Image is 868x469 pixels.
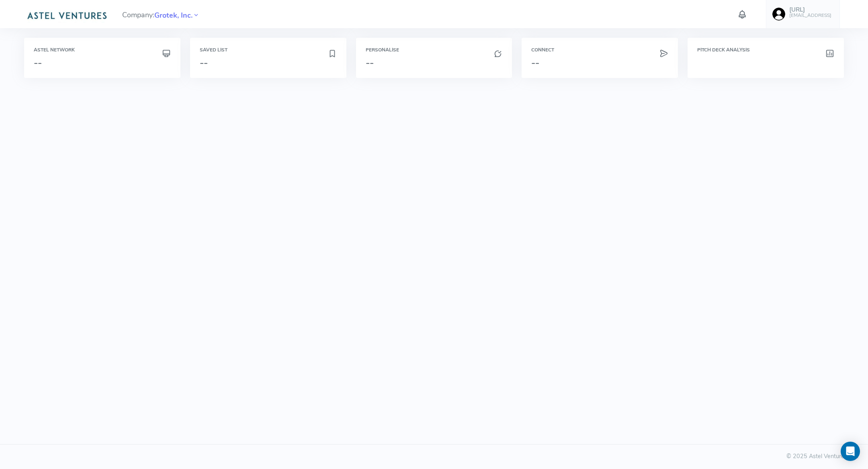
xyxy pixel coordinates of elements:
h6: Astel Network [34,47,171,53]
span: -- [34,56,42,69]
a: Grotek, Inc. [154,10,192,20]
h6: Connect [531,47,668,53]
h3: -- [366,57,503,68]
h6: Pitch Deck Analysis [697,47,834,53]
span: -- [200,56,208,69]
h5: [URL] [789,6,831,13]
span: Company: [122,7,200,21]
h6: [EMAIL_ADDRESS] [789,13,831,18]
h6: Saved List [200,47,337,53]
img: user-image [772,8,785,20]
h3: -- [531,57,668,68]
div: © 2025 Astel Ventures Ltd. [10,452,858,461]
span: Grotek, Inc. [154,10,192,21]
h6: Personalise [366,47,503,53]
div: Open Intercom Messenger [841,442,860,461]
